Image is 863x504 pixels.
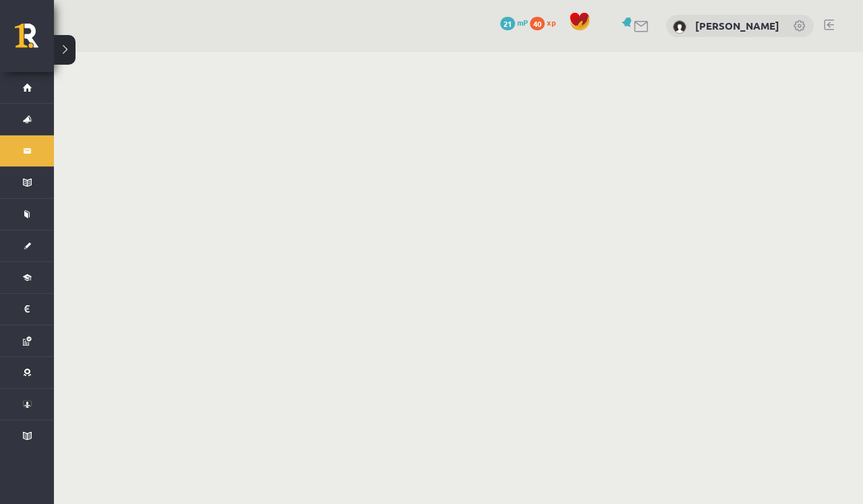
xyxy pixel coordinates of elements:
a: 40 xp [530,17,562,28]
img: Arita Lapteva [673,20,686,34]
a: 21 mP [500,17,528,28]
span: xp [547,17,556,28]
span: 40 [530,17,545,30]
span: 21 [500,17,515,30]
a: [PERSON_NAME] [695,19,779,32]
span: mP [517,17,528,28]
a: Rīgas 1. Tālmācības vidusskola [15,24,54,57]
